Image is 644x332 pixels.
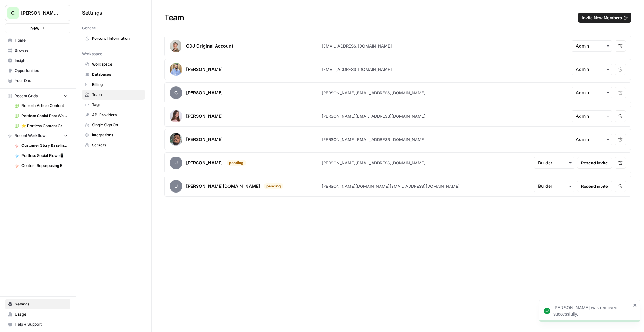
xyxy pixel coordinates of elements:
button: Resend invite [577,157,612,169]
a: Settings [5,299,70,309]
span: Opportunities [15,68,68,74]
span: Settings [82,9,102,16]
div: [PERSON_NAME][EMAIL_ADDRESS][DOMAIN_NAME] [322,113,426,119]
span: Portless Social Flow 📲 [21,153,68,158]
div: [PERSON_NAME][EMAIL_ADDRESS][DOMAIN_NAME] [322,160,426,166]
a: ⭐️ Portless Content Creation Grid ⭐️ [12,121,70,131]
span: Recent Grids [15,93,38,99]
div: [PERSON_NAME] [186,136,223,143]
span: Portless Social Post Workflow [21,113,68,119]
div: [EMAIL_ADDRESS][DOMAIN_NAME] [322,66,392,73]
span: Secrets [92,142,142,148]
span: C [170,86,182,99]
a: Browse [5,45,70,56]
img: avatar [170,133,182,146]
span: Invite New Members [582,15,622,21]
a: Your Data [5,76,70,86]
button: Help + Support [5,319,70,329]
img: avatar [170,63,182,76]
span: Recent Workflows [15,133,47,139]
input: Admin [576,66,608,73]
a: API Providers [82,110,145,120]
span: Billing [92,82,142,87]
div: CDJ Original Account [186,43,233,49]
span: Databases [92,72,142,77]
input: Builder [538,183,570,189]
div: [PERSON_NAME][EMAIL_ADDRESS][DOMAIN_NAME] [322,136,426,143]
span: Tags [92,102,142,108]
a: Databases [82,69,145,80]
a: Tags [82,100,145,110]
input: Admin [576,90,608,96]
div: [PERSON_NAME] [186,66,223,73]
a: Portless Social Post Workflow [12,111,70,121]
a: Single Sign On [82,120,145,130]
div: [PERSON_NAME] was removed successfully. [553,305,631,317]
button: New [5,23,70,33]
a: Home [5,35,70,45]
input: Builder [538,160,570,166]
span: Home [15,38,68,43]
span: Single Sign On [92,122,142,128]
input: Admin [576,136,608,143]
div: pending [227,160,246,166]
div: [PERSON_NAME] [186,113,223,119]
div: [PERSON_NAME] [186,90,223,96]
span: Personal Information [92,36,142,41]
button: Resend invite [577,181,612,192]
div: [PERSON_NAME] [186,160,223,166]
span: Content Repurposing Engine 🚒 [21,163,68,169]
button: Recent Grids [5,91,70,101]
button: close [633,303,637,308]
a: Secrets [82,140,145,150]
button: Recent Workflows [5,131,70,140]
button: Workspace: Chris's Workspace [5,5,70,21]
div: [EMAIL_ADDRESS][DOMAIN_NAME] [322,43,392,49]
span: C [11,9,15,17]
span: Integrations [92,132,142,138]
div: pending [264,183,283,189]
span: Customer Story Baseline Builder [21,143,68,148]
a: Portless Social Flow 📲 [12,151,70,161]
img: avatar [170,40,181,52]
a: Personal Information [82,33,145,44]
a: Content Repurposing Engine 🚒 [12,161,70,171]
span: Resend invite [581,183,608,189]
span: Help + Support [15,322,68,327]
a: Insights [5,56,70,66]
div: Team [152,13,644,23]
span: Insights [15,58,68,63]
span: Resend invite [581,160,608,166]
span: General [82,25,96,31]
span: Refresh Article Content [21,103,68,109]
span: Workspace [92,62,142,67]
span: ⭐️ Portless Content Creation Grid ⭐️ [21,123,68,129]
a: Usage [5,309,70,319]
span: u [170,180,182,193]
span: Workspace [82,51,102,57]
span: u [170,157,182,169]
span: API Providers [92,112,142,118]
div: [PERSON_NAME][DOMAIN_NAME][EMAIL_ADDRESS][DOMAIN_NAME] [322,183,460,189]
span: Team [92,92,142,98]
span: Usage [15,311,68,317]
a: Workspace [82,59,145,69]
div: [PERSON_NAME][EMAIL_ADDRESS][DOMAIN_NAME] [322,90,426,96]
a: Customer Story Baseline Builder [12,140,70,151]
input: Admin [576,43,608,49]
img: avatar [170,110,182,122]
span: Settings [15,301,68,307]
a: Team [82,90,145,100]
a: Billing [82,80,145,90]
input: Admin [576,113,608,119]
span: New [30,25,39,31]
a: Opportunities [5,66,70,76]
a: Refresh Article Content [12,101,70,111]
a: Integrations [82,130,145,140]
span: Your Data [15,78,68,84]
span: [PERSON_NAME]'s Workspace [21,10,59,16]
button: Invite New Members [578,13,631,23]
div: [PERSON_NAME][DOMAIN_NAME] [186,183,260,189]
span: Browse [15,48,68,53]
